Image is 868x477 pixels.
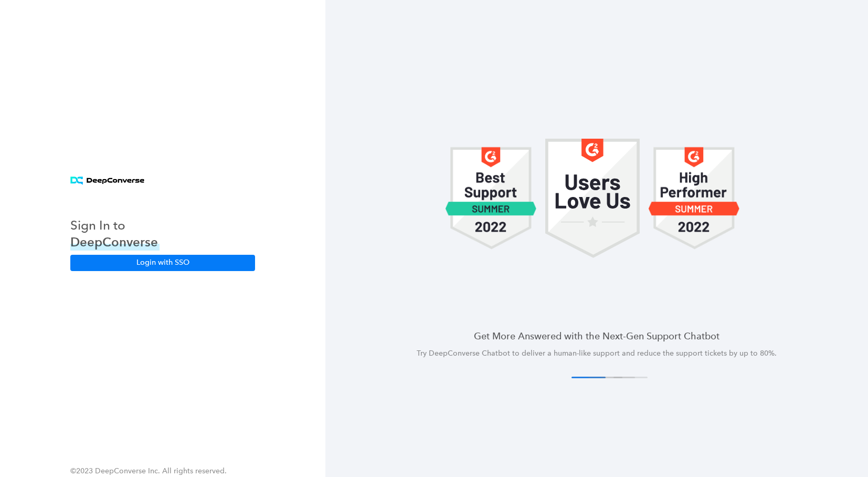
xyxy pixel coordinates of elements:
button: Login with SSO [70,255,255,271]
img: carousel 1 [648,139,740,258]
h3: DeepConverse [70,234,160,251]
h4: Get More Answered with the Next-Gen Support Chatbot [351,329,843,343]
button: 2 [588,377,622,378]
img: carousel 1 [545,139,640,258]
span: ©2023 DeepConverse Inc. All rights reserved. [70,466,227,475]
button: 1 [571,377,606,378]
img: carousel 1 [445,139,537,258]
img: horizontal logo [70,177,144,185]
button: 3 [601,377,635,378]
button: 4 [613,377,648,378]
h3: Sign In to [70,217,160,234]
span: Try DeepConverse Chatbot to deliver a human-like support and reduce the support tickets by up to ... [417,349,777,358]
